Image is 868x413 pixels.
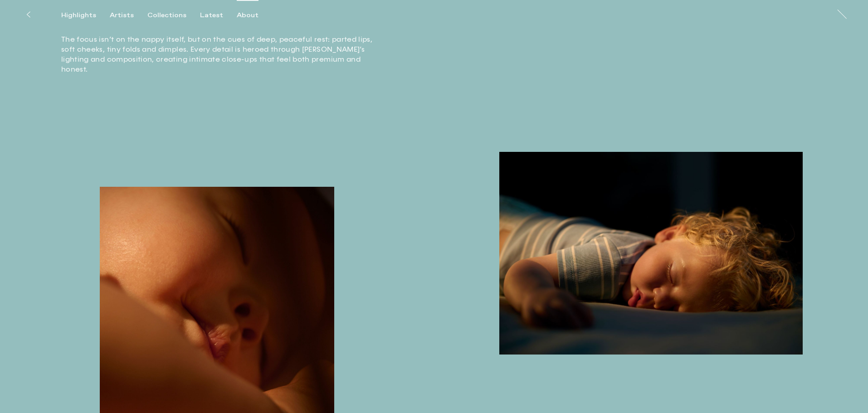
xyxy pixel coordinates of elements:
[200,11,223,19] div: Latest
[61,11,96,19] div: Highlights
[200,11,237,19] button: Latest
[237,11,272,19] button: About
[110,11,147,19] button: Artists
[61,11,110,19] button: Highlights
[237,11,258,19] div: About
[110,11,134,19] div: Artists
[147,11,200,19] button: Collections
[147,11,186,19] div: Collections
[61,34,379,74] p: The focus isn’t on the nappy itself, but on the cues of deep, peaceful rest: parted lips, soft ch...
